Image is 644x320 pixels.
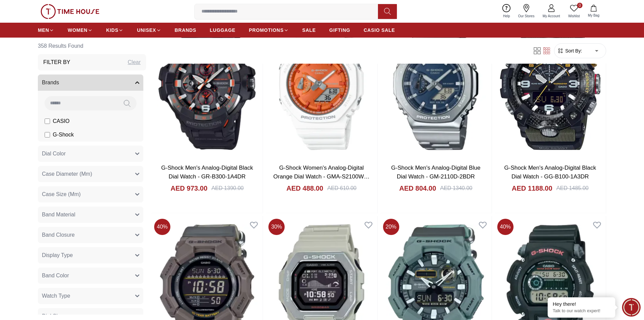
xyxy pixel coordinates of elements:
span: Watch Type [42,292,70,300]
span: LUGGAGE [210,27,236,34]
span: Display Type [42,251,73,259]
span: My Account [540,14,563,19]
a: MEN [38,24,54,36]
img: G-Shock Men's Analog-Digital Black Dial Watch - GG-B100-1A3DR [495,13,606,158]
button: Brands [38,74,143,91]
img: G-Shock Men's Analog-Digital Blue Dial Watch - GM-2110D-2BDR [380,13,492,158]
span: Band Material [42,211,75,219]
p: Talk to our watch expert! [553,308,610,314]
a: G-Shock Women's Analog-Digital Orange Dial Watch - GMA-S2100WS-7ADR [273,165,370,188]
h6: 358 Results Found [38,38,146,54]
span: 40 % [497,219,514,235]
span: Sort By: [564,47,582,54]
a: G-Shock Men's Analog-Digital Black Dial Watch - GG-B100-1A3DR [504,165,596,180]
h4: AED 488.00 [286,184,323,193]
div: Hey there! [553,301,610,307]
h4: AED 804.00 [399,184,436,193]
span: UNISEX [137,27,156,34]
span: Case Size (Mm) [42,190,81,198]
div: AED 610.00 [327,184,356,192]
span: Help [500,14,513,19]
button: Sort By: [557,47,582,54]
button: Case Diameter (Mm) [38,166,143,182]
input: G-Shock [45,132,50,137]
span: WOMEN [68,27,88,34]
h4: AED 973.00 [171,184,208,193]
a: UNISEX [137,24,161,36]
a: CASIO SALE [364,24,395,36]
span: CASIO SALE [364,27,395,34]
div: AED 1485.00 [556,184,589,192]
a: BRANDS [175,24,196,36]
a: LUGGAGE [210,24,236,36]
span: SALE [302,27,316,34]
a: G-Shock Men's Analog-Digital Black Dial Watch - GR-B300-1A4DR [161,165,253,180]
a: G-Shock Men's Analog-Digital Blue Dial Watch - GM-2110D-2BDR [391,165,480,180]
span: Case Diameter (Mm) [42,170,92,178]
span: 40 % [154,219,170,235]
span: 20 % [383,219,399,235]
button: My Bag [584,3,603,19]
span: KIDS [106,27,118,34]
button: Band Closure [38,227,143,243]
span: My Bag [585,13,602,18]
button: Case Size (Mm) [38,186,143,202]
button: Watch Type [38,288,143,304]
input: CASIO [45,119,50,124]
span: 0 [577,3,582,8]
span: G-Shock [53,131,74,139]
span: Brands [42,79,59,87]
a: Help [499,3,514,20]
span: Our Stores [516,14,537,19]
a: Our Stores [514,3,539,20]
span: PROMOTIONS [249,27,284,34]
button: Dial Color [38,146,143,162]
span: Dial Color [42,150,66,158]
div: AED 1340.00 [440,184,472,192]
span: CASIO [53,117,70,125]
span: Band Closure [42,231,75,239]
button: Band Material [38,207,143,223]
h3: Filter By [43,58,70,66]
span: Band Color [42,272,69,280]
div: Chat Widget [622,298,641,317]
img: G-Shock Men's Analog-Digital Black Dial Watch - GR-B300-1A4DR [151,13,263,158]
a: SALE [302,24,316,36]
img: ... [41,4,99,19]
span: Wishlist [566,14,582,19]
a: WOMEN [68,24,93,36]
span: BRANDS [175,27,196,34]
span: 30 % [268,219,285,235]
img: G-Shock Women's Analog-Digital Orange Dial Watch - GMA-S2100WS-7ADR [266,13,377,158]
button: Display Type [38,247,143,263]
span: GIFTING [329,27,350,34]
a: KIDS [106,24,123,36]
h4: AED 1188.00 [512,184,552,193]
span: MEN [38,27,49,34]
a: 0Wishlist [564,3,584,20]
a: PROMOTIONS [249,24,289,36]
div: Clear [128,58,141,66]
a: GIFTING [329,24,350,36]
div: AED 1390.00 [212,184,244,192]
button: Band Color [38,268,143,284]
